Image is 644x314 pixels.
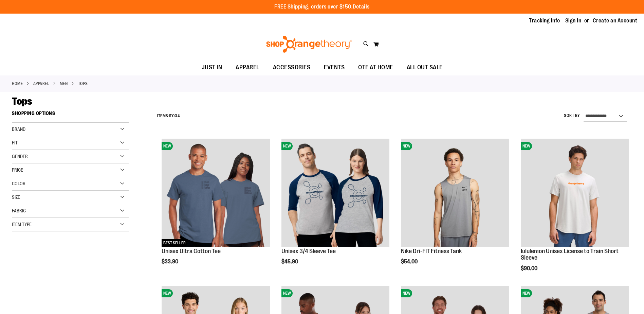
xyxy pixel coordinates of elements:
[529,17,560,24] a: Tracking Info
[401,259,419,265] span: $54.00
[521,265,538,272] span: $90.00
[175,114,180,118] span: 34
[12,81,23,87] a: Home
[162,248,221,255] a: Unisex Ultra Cotton Tee
[12,222,32,227] span: Item Type
[12,167,23,173] span: Price
[60,81,68,87] a: MEN
[281,289,293,297] span: NEW
[281,142,293,150] span: NEW
[12,208,26,213] span: Fabric
[407,60,443,75] span: ALL OUT SALE
[12,194,20,200] span: Size
[398,135,512,282] div: product
[273,60,311,75] span: ACCESSORIES
[162,289,173,297] span: NEW
[353,4,370,10] a: Details
[12,126,25,132] span: Brand
[274,3,370,11] p: FREE Shipping, orders over $150.
[12,95,32,107] span: Tops
[162,139,270,247] img: Unisex Ultra Cotton Tee
[517,135,632,289] div: product
[521,142,532,150] span: NEW
[521,139,629,247] img: lululemon Unisex License to Train Short Sleeve
[168,114,170,118] span: 1
[12,107,129,123] strong: Shopping Options
[158,135,273,282] div: product
[281,139,389,248] a: Unisex 3/4 Sleeve TeeNEW
[401,139,509,248] a: Nike Dri-FIT Fitness TankNEW
[12,181,25,186] span: Color
[236,60,259,75] span: APPAREL
[162,259,179,265] span: $33.90
[324,60,345,75] span: EVENTS
[564,113,580,119] label: Sort By
[162,139,270,248] a: Unisex Ultra Cotton TeeNEWBEST SELLER
[162,142,173,150] span: NEW
[78,81,88,87] strong: Tops
[265,36,353,53] img: Shop Orangetheory
[33,81,50,87] a: APPAREL
[202,60,222,75] span: JUST IN
[401,139,509,247] img: Nike Dri-FIT Fitness Tank
[521,139,629,248] a: lululemon Unisex License to Train Short SleeveNEW
[358,60,393,75] span: OTF AT HOME
[401,248,462,255] a: Nike Dri-FIT Fitness Tank
[278,135,393,282] div: product
[401,289,412,297] span: NEW
[162,239,187,247] span: BEST SELLER
[401,142,412,150] span: NEW
[281,259,299,265] span: $45.90
[593,17,638,24] a: Create an Account
[12,154,28,159] span: Gender
[521,289,532,297] span: NEW
[157,111,180,121] h2: Items to
[281,248,336,255] a: Unisex 3/4 Sleeve Tee
[565,17,582,24] a: Sign In
[281,139,389,247] img: Unisex 3/4 Sleeve Tee
[521,248,619,261] a: lululemon Unisex License to Train Short Sleeve
[12,140,18,145] span: Fit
